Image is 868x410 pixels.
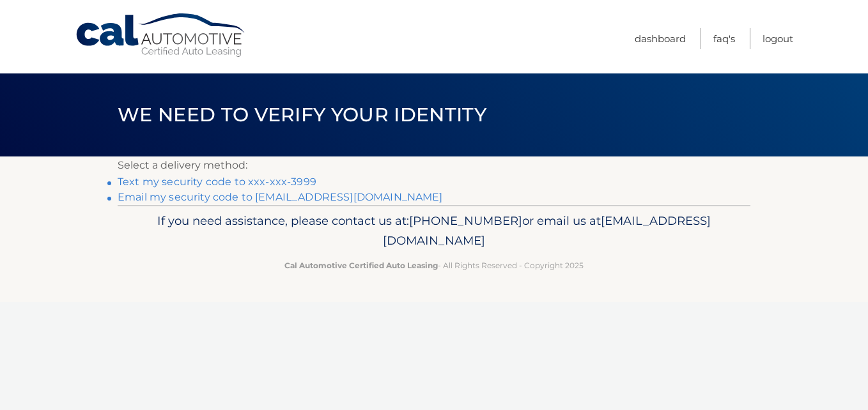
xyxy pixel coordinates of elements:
a: Cal Automotive [75,13,247,58]
a: Logout [763,28,793,49]
a: Email my security code to [EMAIL_ADDRESS][DOMAIN_NAME] [118,191,443,203]
span: We need to verify your identity [118,103,486,126]
span: [PHONE_NUMBER] [409,213,522,228]
p: - All Rights Reserved - Copyright 2025 [126,259,742,272]
a: Text my security code to xxx-xxx-3999 [118,176,316,188]
a: Dashboard [635,28,686,49]
p: Select a delivery method: [118,156,750,174]
strong: Cal Automotive Certified Auto Leasing [284,261,438,270]
p: If you need assistance, please contact us at: or email us at [126,211,742,252]
a: FAQ's [713,28,735,49]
